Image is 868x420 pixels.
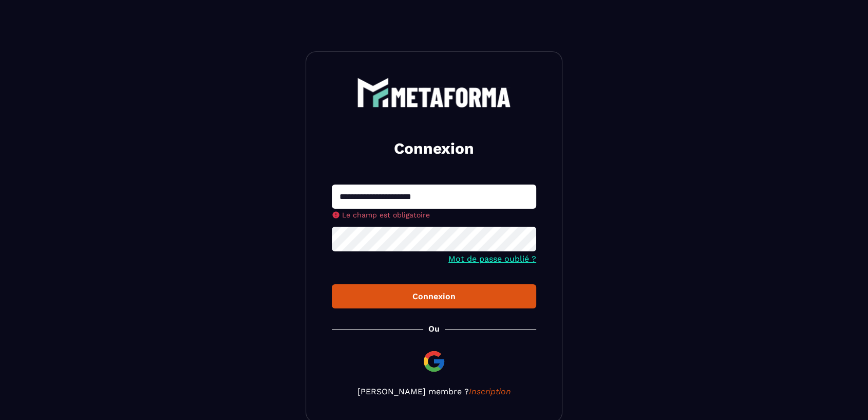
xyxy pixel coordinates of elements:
[422,349,446,374] img: google
[344,138,524,159] h2: Connexion
[342,211,430,219] span: Le champ est obligatoire
[340,291,528,301] div: Connexion
[428,324,440,334] p: Ou
[332,284,536,308] button: Connexion
[357,78,511,107] img: logo
[332,78,536,107] a: logo
[332,387,536,396] p: [PERSON_NAME] membre ?
[469,387,511,396] a: Inscription
[448,254,536,264] a: Mot de passe oublié ?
